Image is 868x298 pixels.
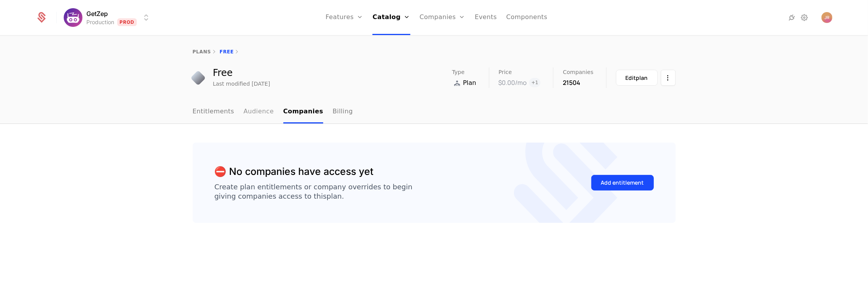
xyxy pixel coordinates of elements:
img: GetZep [64,8,82,27]
div: Edit plan [626,74,648,82]
span: Price [499,69,512,75]
span: GetZep [86,9,108,18]
a: Entitlements [193,101,234,123]
a: plans [193,49,211,55]
a: Audience [243,101,274,123]
button: Select environment [66,9,151,26]
nav: Main [193,101,676,123]
a: Billing [333,101,353,123]
button: Open user button [821,12,832,23]
span: Companies [563,69,593,75]
div: Last modified [DATE] [213,80,270,88]
button: Select action [661,70,676,86]
ul: Choose Sub Page [193,101,353,123]
button: Editplan [616,70,658,86]
span: Type [452,69,465,75]
a: Settings [800,13,809,22]
div: ⛔️ No companies have access yet [215,164,374,179]
img: Jack Ryan [821,12,832,23]
span: Prod [117,18,137,26]
a: Companies [283,101,324,123]
div: Create plan entitlements or company overrides to begin giving companies access to this plan . [215,182,413,201]
div: Free [213,68,270,78]
div: 21504 [563,78,593,87]
div: $0.00 /mo [499,78,527,87]
div: Add entitlement [601,179,644,187]
span: Plan [463,78,476,88]
div: Production [86,18,114,26]
button: Add entitlement [591,175,654,190]
a: Integrations [787,13,796,22]
span: + 1 [529,78,541,87]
